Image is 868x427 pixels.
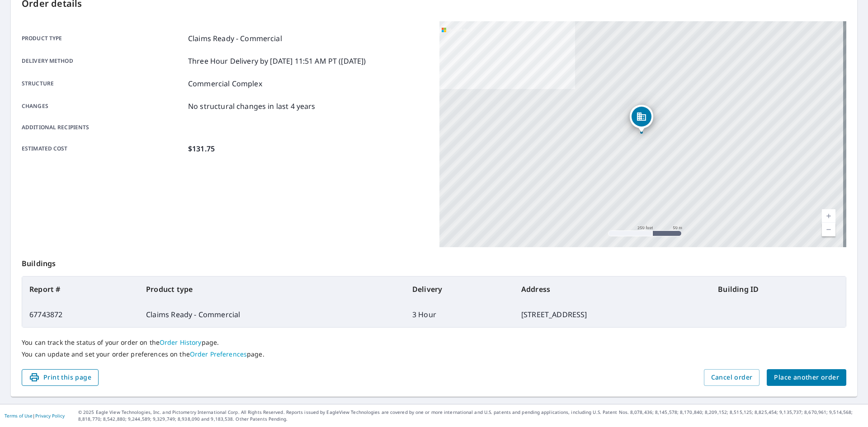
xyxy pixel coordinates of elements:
p: Claims Ready - Commercial [188,33,282,44]
a: Order Preferences [190,350,247,358]
td: [STREET_ADDRESS] [514,302,711,327]
p: Commercial Complex [188,78,262,89]
p: Delivery method [22,56,184,66]
p: Structure [22,78,184,89]
td: 3 Hour [405,302,514,327]
th: Building ID [711,277,846,302]
p: Three Hour Delivery by [DATE] 11:51 AM PT ([DATE]) [188,56,366,66]
p: Additional recipients [22,123,184,131]
span: Cancel order [711,372,753,383]
p: Estimated cost [22,143,184,154]
td: 67743872 [22,302,139,327]
p: $131.75 [188,143,215,154]
span: Print this page [29,372,91,383]
a: Terms of Use [5,413,33,419]
p: You can track the status of your order on the page. [22,338,846,347]
p: Changes [22,101,184,112]
button: Print this page [22,369,99,386]
a: Privacy Policy [35,413,65,419]
td: Claims Ready - Commercial [139,302,405,327]
a: Order History [160,338,202,347]
p: | [5,413,65,418]
p: Buildings [22,247,846,276]
p: No structural changes in last 4 years [188,101,316,112]
a: Current Level 17, Zoom Out [822,223,835,236]
p: You can update and set your order preferences on the page. [22,350,846,358]
span: Place another order [774,372,839,383]
th: Report # [22,277,139,302]
th: Product type [139,277,405,302]
button: Place another order [767,369,846,386]
p: © 2025 Eagle View Technologies, Inc. and Pictometry International Corp. All Rights Reserved. Repo... [78,409,863,422]
p: Product type [22,33,184,44]
div: Dropped pin, building 1, Commercial property, 419 3rd St International Falls, MN 56649 [630,105,653,133]
button: Cancel order [704,369,760,386]
th: Delivery [405,277,514,302]
a: Current Level 17, Zoom In [822,209,835,223]
th: Address [514,277,711,302]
